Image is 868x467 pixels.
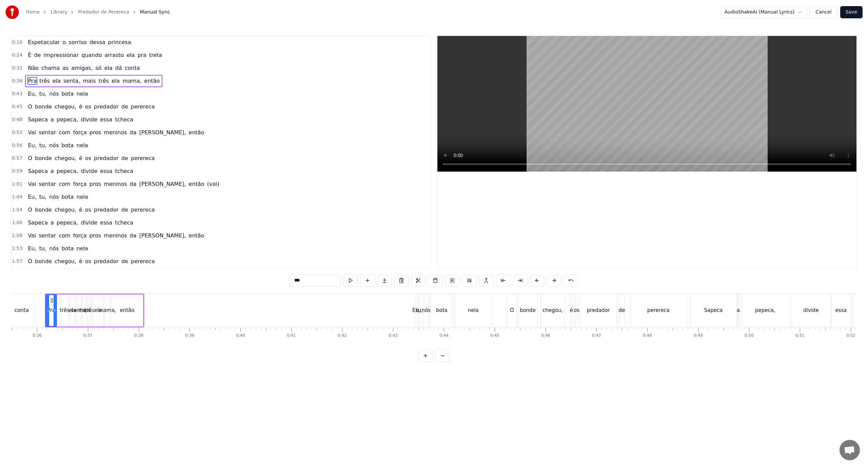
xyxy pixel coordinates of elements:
[134,333,143,338] div: 0:38
[61,193,75,201] span: bota
[27,193,37,201] span: Eu,
[80,116,98,123] span: divide
[61,90,75,98] span: bota
[78,206,83,214] span: é
[78,307,91,314] div: mais
[846,333,855,338] div: 0:52
[34,154,53,162] span: bonde
[436,307,448,314] div: bota
[510,307,514,314] div: O
[93,154,119,162] span: predador
[27,154,33,162] span: O
[27,219,48,227] span: Sapeca
[98,77,110,85] span: três
[76,193,89,201] span: nela
[27,103,33,111] span: O
[39,141,47,149] span: tu,
[130,154,156,162] span: perereca
[71,307,86,314] div: senta,
[574,307,579,314] div: os
[737,307,740,314] div: a
[63,77,81,85] span: senta,
[58,129,71,136] span: com
[81,51,102,59] span: quando
[12,181,22,188] span: 1:01
[12,52,22,59] span: 0:24
[48,90,59,98] span: nós
[73,180,87,188] span: força
[5,5,19,19] img: youka
[27,77,37,85] span: Pra
[104,51,124,59] span: arrasto
[12,207,22,213] span: 1:04
[338,333,347,338] div: 0:42
[54,206,77,214] span: chegou,
[94,307,102,314] div: ela
[103,180,127,188] span: meninos
[56,219,79,227] span: pepeca,
[12,142,22,149] span: 0:56
[80,219,98,227] span: divide
[95,64,102,72] span: só
[592,333,601,338] div: 0:47
[27,257,33,265] span: O
[50,116,55,123] span: a
[58,232,71,239] span: com
[130,206,156,214] span: perereca
[439,333,449,338] div: 0:44
[12,91,22,97] span: 0:43
[126,51,135,59] span: ela
[143,77,160,85] span: então
[121,154,129,162] span: de
[840,6,863,18] button: Save
[58,180,71,188] span: com
[47,307,55,314] div: Pra
[84,154,92,162] span: os
[468,307,479,314] div: nela
[12,155,22,162] span: 0:57
[810,6,837,18] button: Cancel
[389,333,398,338] div: 0:43
[124,64,141,72] span: conta
[61,141,75,149] span: bota
[89,232,102,239] span: pros
[56,167,79,175] span: pepeca,
[107,38,132,46] span: princesa
[114,167,134,175] span: tcheca
[89,129,102,136] span: pros
[121,103,129,111] span: de
[103,129,127,136] span: meninos
[76,90,89,98] span: nela
[93,206,119,214] span: predador
[84,103,92,111] span: os
[185,333,194,338] div: 0:39
[41,64,60,72] span: chama
[27,180,37,188] span: Vai
[139,129,187,136] span: [PERSON_NAME],
[130,103,156,111] span: perereca
[188,232,205,239] span: então
[78,103,83,111] span: é
[12,116,22,123] span: 0:48
[98,307,116,314] div: mama,
[27,167,48,175] span: Sapeca
[643,333,652,338] div: 0:48
[421,307,431,314] div: nós
[694,333,703,338] div: 0:49
[12,129,22,136] span: 0:53
[39,90,47,98] span: tu,
[34,51,42,59] span: de
[619,307,625,314] div: de
[139,180,187,188] span: [PERSON_NAME],
[12,219,22,226] span: 1:06
[84,257,92,265] span: os
[76,245,89,252] span: nela
[840,440,860,460] div: Open chat
[206,180,220,188] span: (vai)
[93,103,119,111] span: predador
[755,307,775,314] div: pepeca,
[50,219,55,227] span: a
[43,51,80,59] span: impressionar
[48,245,59,252] span: nós
[78,257,83,265] span: é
